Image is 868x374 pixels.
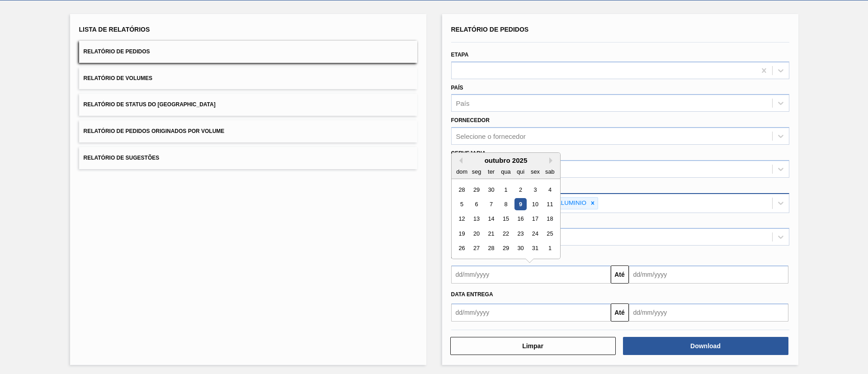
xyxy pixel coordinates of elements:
button: Relatório de Volumes [79,67,417,90]
span: Relatório de Pedidos [451,26,529,33]
div: Choose sexta-feira, 3 de outubro de 2025 [529,184,541,196]
div: Choose quinta-feira, 30 de outubro de 2025 [514,242,526,255]
div: month 2025-10 [454,182,557,256]
div: Choose terça-feira, 30 de setembro de 2025 [485,184,497,196]
button: Previous Month [456,157,462,164]
button: Relatório de Sugestões [79,147,417,169]
div: sex [529,166,541,178]
div: Choose quarta-feira, 22 de outubro de 2025 [500,227,512,240]
div: Choose domingo, 19 de outubro de 2025 [456,227,468,240]
input: dd/mm/yyyy [629,265,788,284]
div: País [456,99,470,107]
div: Choose segunda-feira, 13 de outubro de 2025 [470,213,482,225]
label: Fornecedor [451,117,490,123]
div: Choose sexta-feira, 10 de outubro de 2025 [529,198,541,210]
div: Choose terça-feira, 14 de outubro de 2025 [485,213,497,225]
span: Relatório de Pedidos Originados por Volume [84,128,225,134]
div: Choose segunda-feira, 20 de outubro de 2025 [470,227,482,240]
span: Relatório de Sugestões [84,155,160,161]
button: Next Month [549,157,556,164]
div: Selecione o fornecedor [456,133,526,140]
span: Relatório de Status do [GEOGRAPHIC_DATA] [84,101,216,108]
div: Choose sábado, 11 de outubro de 2025 [543,198,556,210]
div: Choose sábado, 4 de outubro de 2025 [543,184,556,196]
div: dom [456,166,468,178]
div: Choose quinta-feira, 2 de outubro de 2025 [514,184,526,196]
div: Choose sábado, 25 de outubro de 2025 [543,227,556,240]
div: Choose segunda-feira, 27 de outubro de 2025 [470,242,482,255]
div: Choose domingo, 28 de setembro de 2025 [456,184,468,196]
div: Choose sexta-feira, 24 de outubro de 2025 [529,227,541,240]
div: Choose quarta-feira, 29 de outubro de 2025 [500,242,512,255]
div: Choose quinta-feira, 23 de outubro de 2025 [514,227,526,240]
div: Choose domingo, 5 de outubro de 2025 [456,198,468,210]
div: Choose terça-feira, 7 de outubro de 2025 [485,198,497,210]
div: Choose quarta-feira, 15 de outubro de 2025 [500,213,512,225]
div: Choose quinta-feira, 16 de outubro de 2025 [514,213,526,225]
div: Choose terça-feira, 28 de outubro de 2025 [485,242,497,255]
div: Choose sábado, 18 de outubro de 2025 [543,213,556,225]
div: Choose quarta-feira, 1 de outubro de 2025 [500,184,512,196]
label: Etapa [451,52,469,58]
div: Choose quarta-feira, 8 de outubro de 2025 [500,198,512,210]
div: Choose sexta-feira, 31 de outubro de 2025 [529,242,541,255]
div: Choose domingo, 12 de outubro de 2025 [456,213,468,225]
button: Download [623,337,788,355]
div: Choose segunda-feira, 29 de setembro de 2025 [470,184,482,196]
div: outubro 2025 [452,156,560,164]
input: dd/mm/yyyy [451,265,611,284]
label: País [451,85,463,91]
button: Até [611,303,629,322]
div: Choose sexta-feira, 17 de outubro de 2025 [529,213,541,225]
div: Choose quinta-feira, 9 de outubro de 2025 [514,198,526,210]
span: Relatório de Pedidos [84,48,150,55]
div: seg [470,166,482,178]
div: qui [514,166,526,178]
input: dd/mm/yyyy [451,303,611,322]
div: Choose segunda-feira, 6 de outubro de 2025 [470,198,482,210]
div: ter [485,166,497,178]
div: sab [543,166,556,178]
span: Lista de Relatórios [79,26,150,33]
button: Relatório de Pedidos Originados por Volume [79,120,417,142]
button: Relatório de Status do [GEOGRAPHIC_DATA] [79,94,417,116]
button: Limpar [450,337,616,355]
div: qua [500,166,512,178]
span: Data Entrega [451,291,493,298]
div: Choose terça-feira, 21 de outubro de 2025 [485,227,497,240]
input: dd/mm/yyyy [629,303,788,322]
span: Relatório de Volumes [84,75,152,81]
label: Cervejaria [451,150,486,156]
div: Choose domingo, 26 de outubro de 2025 [456,242,468,255]
button: Até [611,265,629,284]
div: Choose sábado, 1 de novembro de 2025 [543,242,556,255]
button: Relatório de Pedidos [79,41,417,63]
